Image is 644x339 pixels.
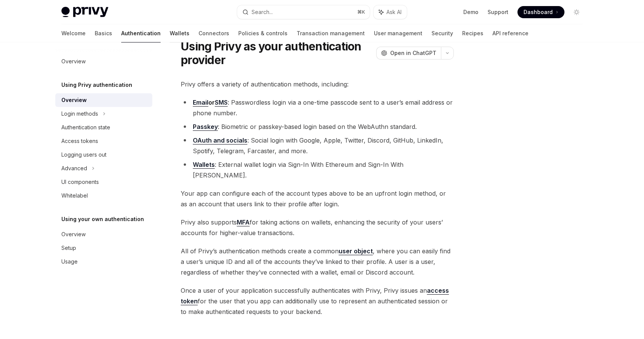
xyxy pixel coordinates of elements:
a: Transaction management [297,24,365,42]
a: Authentication [121,24,161,42]
a: Overview [55,228,152,241]
a: Whitelabel [55,189,152,202]
a: Dashboard [517,6,564,18]
div: Search... [252,8,273,17]
a: MFA [237,218,250,226]
div: Setup [61,243,76,253]
a: Demo [463,8,478,16]
a: Email [193,99,208,107]
div: Advanced [61,164,87,173]
span: All of Privy’s authentication methods create a common , where you can easily find a user’s unique... [181,246,454,278]
div: Usage [61,257,78,266]
a: SMS [215,99,228,107]
span: Privy offers a variety of authentication methods, including: [181,79,454,89]
a: Logging users out [55,148,152,162]
button: Toggle dark mode [571,6,583,18]
a: Support [488,8,508,16]
a: API reference [492,24,528,42]
span: Your app can configure each of the account types above to be an upfront login method, or as an ac... [181,188,454,209]
span: Once a user of your application successfully authenticates with Privy, Privy issues an for the us... [181,285,454,317]
div: Overview [61,57,86,66]
a: Recipes [462,24,483,42]
button: Open in ChatGPT [376,47,441,60]
div: Whitelabel [61,191,88,200]
li: : Passwordless login via a one-time passcode sent to a user’s email address or phone number. [181,97,454,118]
a: Basics [95,24,112,42]
span: Privy also supports for taking actions on wallets, enhancing the security of your users’ accounts... [181,217,454,238]
button: Ask AI [374,5,407,19]
li: : External wallet login via Sign-In With Ethereum and Sign-In With [PERSON_NAME]. [181,159,454,180]
h1: Using Privy as your authentication provider [181,39,373,67]
button: Search...⌘K [237,5,370,19]
h5: Using Privy authentication [61,80,132,89]
a: Welcome [61,24,86,42]
li: : Social login with Google, Apple, Twitter, Discord, GitHub, LinkedIn, Spotify, Telegram, Farcast... [181,135,454,156]
div: Login methods [61,109,98,118]
a: Connectors [199,24,229,42]
a: Setup [55,241,152,255]
a: Policies & controls [238,24,288,42]
a: Wallets [193,161,215,169]
div: Access tokens [61,137,98,146]
div: UI components [61,177,99,187]
div: Logging users out [61,150,106,159]
span: Ask AI [386,8,402,16]
a: OAuth and socials [193,137,247,144]
a: Security [431,24,453,42]
a: User management [374,24,422,42]
a: Overview [55,55,152,68]
a: Overview [55,93,152,107]
a: Wallets [170,24,189,42]
a: Passkey [193,123,218,131]
div: Overview [61,230,86,239]
img: light logo [61,7,108,17]
a: Authentication state [55,121,152,134]
li: : Biometric or passkey-based login based on the WebAuthn standard. [181,121,454,132]
h5: Using your own authentication [61,215,144,224]
div: Authentication state [61,123,110,132]
a: Usage [55,255,152,268]
a: user object [339,247,373,255]
a: Access tokens [55,134,152,148]
span: Dashboard [524,8,553,16]
span: ⌘ K [357,9,365,15]
strong: or [193,99,228,107]
a: UI components [55,175,152,189]
span: Open in ChatGPT [390,49,436,57]
div: Overview [61,96,87,105]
